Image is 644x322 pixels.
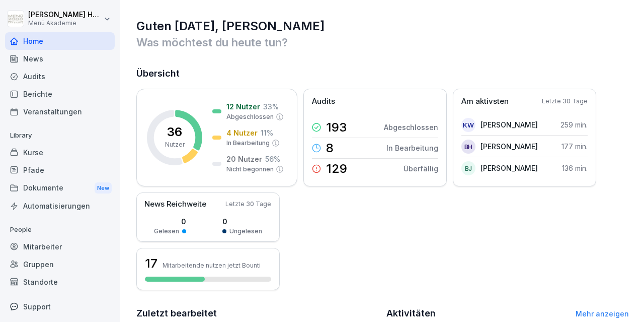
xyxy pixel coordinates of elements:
a: Mehr anzeigen [576,309,629,318]
p: 129 [326,163,347,175]
p: Mitarbeitende nutzen jetzt Bounti [163,262,261,269]
p: In Bearbeitung [386,143,438,153]
p: Überfällig [404,163,438,174]
p: 11 % [261,127,273,138]
p: Library [5,127,115,144]
p: In Bearbeitung [226,139,270,148]
a: Berichte [5,85,115,103]
p: 4 Nutzer [226,127,258,138]
p: [PERSON_NAME] [480,141,538,152]
a: Gruppen [5,255,115,273]
p: Abgeschlossen [226,112,274,121]
h3: 17 [145,255,157,272]
a: Veranstaltungen [5,103,115,120]
a: Audits [5,68,115,85]
a: Mitarbeiter [5,238,115,255]
p: 56 % [265,154,280,164]
a: Automatisierungen [5,197,115,215]
p: 193 [326,121,347,134]
a: DokumenteNew [5,179,115,198]
p: Nutzer [165,140,185,149]
p: 0 [222,216,262,227]
div: KW [461,118,475,132]
p: Gelesen [154,227,179,236]
p: People [5,222,115,238]
div: Support [5,298,115,315]
p: News Reichweite [144,199,206,210]
p: 259 min. [560,119,588,130]
p: 12 Nutzer [226,101,260,112]
p: [PERSON_NAME] Hemmen [28,11,102,19]
p: 8 [326,142,334,154]
a: Kurse [5,144,115,161]
div: Dokumente [5,179,115,198]
p: Ungelesen [229,227,262,236]
p: 177 min. [561,141,588,152]
p: Letzte 30 Tage [542,97,588,106]
div: New [95,182,112,194]
h2: Übersicht [136,67,629,81]
div: BH [461,140,475,154]
a: Pfade [5,161,115,179]
p: Letzte 30 Tage [225,200,271,209]
p: [PERSON_NAME] [480,163,538,173]
a: Home [5,32,115,50]
p: Am aktivsten [461,96,509,107]
p: Nicht begonnen [226,165,274,174]
p: 136 min. [562,163,588,173]
a: News [5,50,115,68]
div: BJ [461,161,475,175]
p: Abgeschlossen [384,122,438,133]
p: 33 % [263,101,279,112]
h1: Guten [DATE], [PERSON_NAME] [136,18,629,34]
p: [PERSON_NAME] [480,119,538,130]
p: 0 [154,216,186,227]
p: 36 [167,126,182,138]
p: Was möchtest du heute tun? [136,34,629,50]
a: Standorte [5,273,115,291]
h2: Aktivitäten [386,306,436,320]
p: Menü Akademie [28,20,102,27]
p: Audits [312,96,335,107]
h2: Zuletzt bearbeitet [136,306,379,320]
p: 20 Nutzer [226,154,262,164]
